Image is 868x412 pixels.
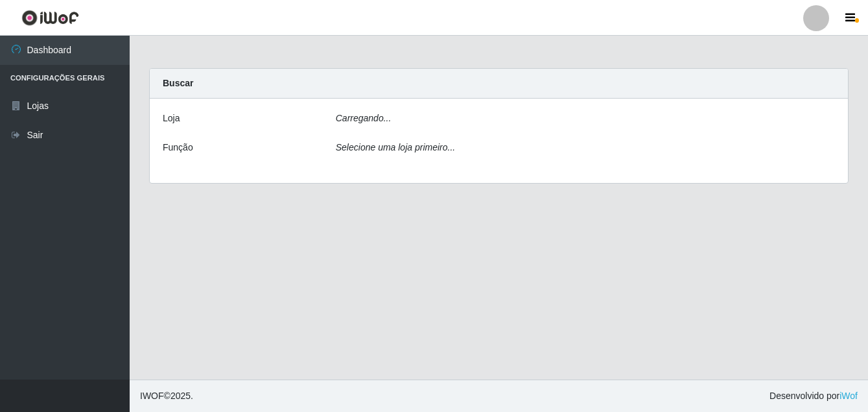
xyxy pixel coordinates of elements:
[21,10,79,26] img: CoreUI Logo
[163,112,180,125] label: Loja
[163,141,193,154] label: Função
[769,389,858,403] span: Desenvolvido por
[140,391,164,401] span: IWOF
[336,113,392,123] i: Carregando...
[839,391,858,401] a: iWof
[163,78,193,88] strong: Buscar
[336,142,455,152] i: Selecione uma loja primeiro...
[140,389,193,403] span: © 2025 .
